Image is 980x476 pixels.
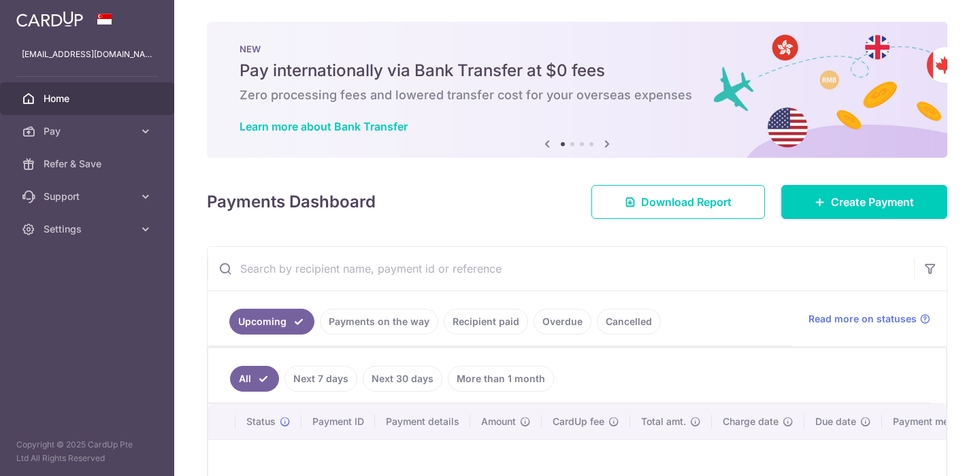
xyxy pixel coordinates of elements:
a: Payments on the way [320,309,438,335]
h5: Pay internationally via Bank Transfer at $0 fees [240,60,915,82]
a: Cancelled [597,309,661,335]
span: Refer & Save [44,157,133,171]
p: NEW [240,44,915,54]
span: CardUp fee [553,415,604,428]
span: Pay [44,124,133,138]
span: Total amt. [641,415,686,428]
a: All [230,366,279,392]
a: Download Report [591,185,765,219]
a: Upcoming [229,309,314,335]
h6: Zero processing fees and lowered transfer cost for your overseas expenses [240,87,915,103]
span: Settings [44,222,133,236]
a: Recipient paid [444,309,528,335]
span: Read more on statuses [808,312,917,326]
a: Overdue [534,309,591,335]
span: Home [44,92,133,105]
span: Support [44,190,133,203]
a: More than 1 month [448,366,554,392]
h4: Payments Dashboard [207,190,376,214]
span: Download Report [641,194,732,210]
a: Read more on statuses [808,312,930,326]
a: Learn more about Bank Transfer [240,120,408,133]
img: Bank transfer banner [207,22,947,158]
a: Create Payment [781,185,947,219]
span: Charge date [723,415,779,428]
a: Next 30 days [363,366,442,392]
img: CardUp [16,11,83,27]
span: Status [246,415,276,428]
th: Payment details [375,404,470,439]
span: Due date [815,415,856,428]
span: Create Payment [831,194,914,210]
input: Search by recipient name, payment id or reference [208,247,914,290]
th: Payment ID [301,404,375,439]
p: [EMAIL_ADDRESS][DOMAIN_NAME] [22,48,152,61]
a: Next 7 days [284,366,357,392]
span: Amount [481,415,516,428]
